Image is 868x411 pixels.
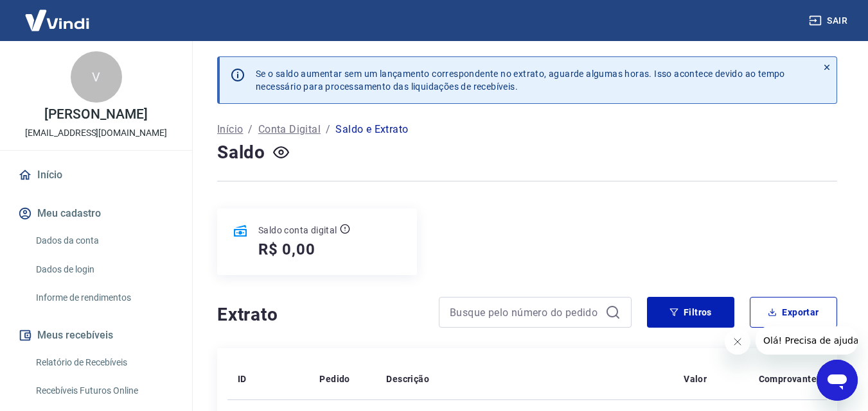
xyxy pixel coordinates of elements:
h5: R$ 0,00 [258,239,315,260]
p: Saldo conta digital [258,224,337,237]
p: Saldo e Extrato [335,122,408,137]
span: Olá! Precisa de ajuda? [8,9,108,19]
input: Busque pelo número do pedido [450,303,600,322]
iframe: Fechar mensagem [725,329,750,355]
p: / [326,122,330,137]
a: Início [217,122,243,137]
h4: Extrato [217,302,423,328]
button: Exportar [750,297,837,328]
a: Conta Digital [258,122,321,137]
p: Pedido [319,373,350,385]
p: [EMAIL_ADDRESS][DOMAIN_NAME] [25,126,167,140]
div: V [71,51,122,103]
button: Meus recebíveis [15,321,177,349]
p: Valor [684,373,707,385]
a: Dados da conta [31,228,177,254]
button: Meu cadastro [15,199,177,228]
a: Início [15,161,177,189]
p: / [248,122,252,137]
p: Comprovante [759,373,817,385]
p: ID [238,373,247,385]
button: Filtros [647,297,734,328]
a: Dados de login [31,256,177,283]
a: Relatório de Recebíveis [31,349,177,376]
p: Descrição [386,373,429,385]
p: Se o saldo aumentar sem um lançamento correspondente no extrato, aguarde algumas horas. Isso acon... [256,67,785,93]
iframe: Botão para abrir a janela de mensagens [817,360,858,401]
button: Sair [806,9,853,33]
h4: Saldo [217,140,265,165]
img: Vindi [15,1,99,40]
p: [PERSON_NAME] [44,108,147,121]
a: Recebíveis Futuros Online [31,378,177,404]
iframe: Mensagem da empresa [756,326,858,355]
a: Informe de rendimentos [31,285,177,311]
